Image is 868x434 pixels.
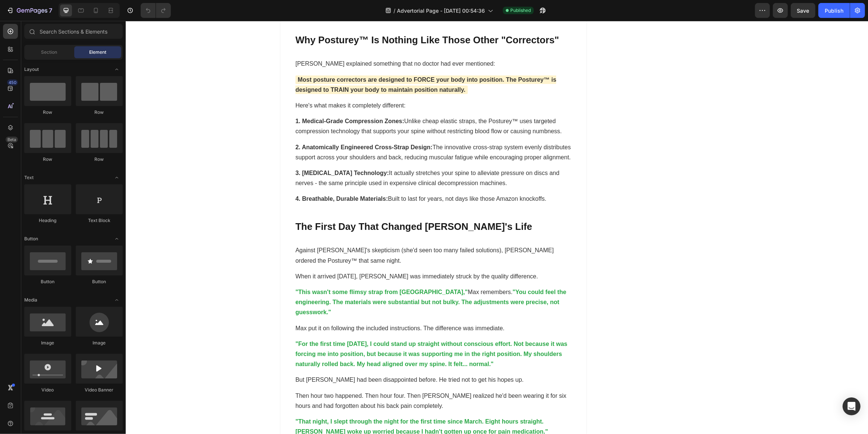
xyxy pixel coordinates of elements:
[89,49,106,56] span: Element
[24,66,39,73] span: Layout
[394,7,395,15] span: /
[24,297,37,303] span: Media
[170,54,430,73] span: Most posture correctors are designed to FORCE your body into position. The Posturey™ is designed ...
[111,63,123,75] span: Toggle open
[24,109,71,116] div: Row
[170,268,342,274] span: "This wasn't some flimsy strap from [GEOGRAPHIC_DATA],"
[170,121,446,141] p: The innovative cross-strap system evenly distributes support across your shoulders and back, redu...
[76,109,123,116] div: Row
[111,172,123,184] span: Toggle open
[24,174,34,181] span: Text
[170,123,307,129] strong: 2. Anatomically Engineered Cross-Strap Design:
[170,266,446,297] p: Max remembers.
[170,250,446,260] p: When it arrived [DATE], [PERSON_NAME] was immediately struck by the quality difference.
[170,38,446,48] p: [PERSON_NAME] explained something that no doctor had ever mentioned:
[843,397,861,415] div: Open Intercom Messenger
[170,224,446,244] p: Against [PERSON_NAME]'s skepticism (she'd seen too many failed solutions), [PERSON_NAME] ordered ...
[170,397,422,414] span: "That night, I slept through the night for the first time since March. Eight hours straight. [PER...
[24,235,38,242] span: Button
[24,156,71,163] div: Row
[170,302,446,312] p: Max put it on following the included instructions. The difference was immediate.
[170,320,442,346] span: "For the first time [DATE], I could stand up straight without conscious effort. Not because it wa...
[76,387,123,393] div: Video Banner
[170,149,263,155] strong: 3. [MEDICAL_DATA] Technology:
[76,340,123,346] div: Image
[825,7,843,15] div: Publish
[170,175,262,181] strong: 4. Breathable, Durable Materials:
[397,7,485,15] span: Advertorial Page - [DATE] 00:54:36
[510,7,531,14] span: Published
[6,137,18,143] div: Beta
[797,7,809,14] span: Save
[791,3,815,18] button: Save
[141,3,171,18] div: Undo/Redo
[76,217,123,224] div: Text Block
[126,21,868,434] iframe: Design area
[76,278,123,285] div: Button
[24,278,71,285] div: Button
[170,97,279,103] strong: 1. Medical-Grade Compression Zones:
[170,95,446,115] p: Unlike cheap elastic straps, the Posturey™ uses targeted compression technology that supports you...
[111,294,123,306] span: Toggle open
[170,173,446,183] p: Built to last for years, not days like those Amazon knockoffs.
[49,6,52,15] p: 7
[41,49,57,56] span: Section
[170,370,446,390] p: Then hour two happened. Then hour four. Then [PERSON_NAME] realized he'd been wearing it for six ...
[76,156,123,163] div: Row
[170,147,446,167] p: It actually stretches your spine to alleviate pressure on discs and nerves - the same principle u...
[7,79,18,85] div: 450
[24,217,71,224] div: Heading
[170,268,441,294] span: "You could feel the engineering. The materials were substantial but not bulky. The adjustments we...
[170,79,446,90] p: Here's what makes it completely different:
[111,233,123,245] span: Toggle open
[24,387,71,393] div: Video
[3,3,56,18] button: 7
[170,354,446,364] p: But [PERSON_NAME] had been disappointed before. He tried not to get his hopes up.
[818,3,850,18] button: Publish
[24,24,123,39] input: Search Sections & Elements
[170,198,446,213] h2: The First Day That Changed [PERSON_NAME]'s Life
[24,340,71,346] div: Image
